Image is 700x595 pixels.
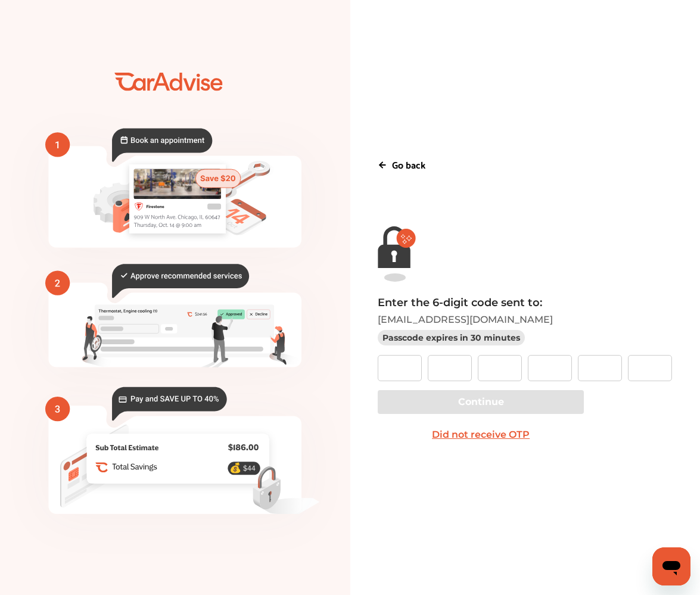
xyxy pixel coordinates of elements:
[378,423,584,447] button: Did not receive OTP
[378,330,525,345] p: Passcode expires in 30 minutes
[652,547,690,585] iframe: Button to launch messaging window
[229,462,242,475] text: 💰
[378,226,416,282] img: magic-link-lock-error.9d88b03f.svg
[378,314,672,325] p: [EMAIL_ADDRESS][DOMAIN_NAME]
[392,158,425,174] p: Go back
[378,296,672,309] p: Enter the 6-digit code sent to:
